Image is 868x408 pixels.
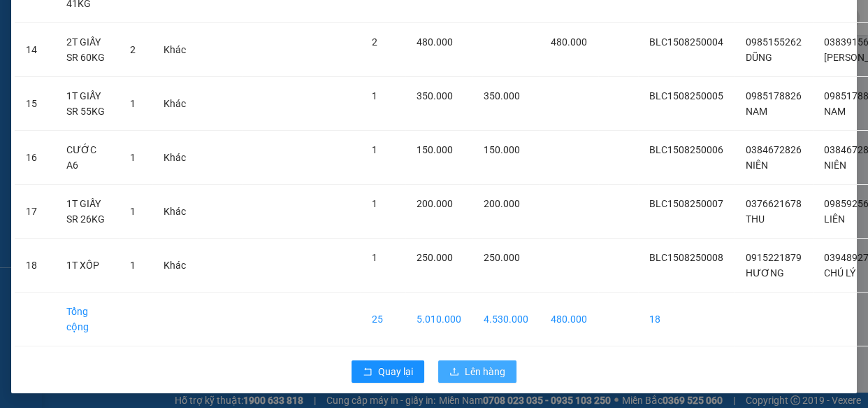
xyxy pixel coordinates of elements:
[746,52,772,63] span: DŨNG
[130,44,136,55] span: 2
[417,36,453,48] span: 480.000
[55,185,119,239] td: 1T GIẤY SR 26KG
[824,267,855,279] span: CHÚ LÝ
[824,213,845,225] span: LIÊN
[449,367,459,378] span: upload
[484,252,520,263] span: 250.000
[130,98,136,109] span: 1
[551,36,587,48] span: 480.000
[405,293,472,346] td: 5.010.000
[152,185,197,239] td: Khác
[746,213,765,225] span: THU
[372,144,377,155] span: 1
[465,364,505,379] span: Lên hàng
[361,293,405,346] td: 25
[55,293,119,346] td: Tổng cộng
[438,360,516,383] button: uploadLên hàng
[746,106,767,117] span: NAM
[363,367,372,378] span: rollback
[15,239,55,293] td: 18
[824,106,846,117] span: NAM
[746,144,802,155] span: 0384672826
[378,364,413,379] span: Quay lại
[372,36,377,48] span: 2
[484,90,520,101] span: 350.000
[824,160,846,171] span: NIÊN
[746,90,802,101] span: 0985178826
[746,198,802,209] span: 0376621678
[638,293,735,346] td: 18
[417,252,453,263] span: 250.000
[55,131,119,185] td: CƯỚC A6
[484,198,520,209] span: 200.000
[152,23,197,77] td: Khác
[746,252,802,263] span: 0915221879
[649,198,723,209] span: BLC1508250007
[649,252,723,263] span: BLC1508250008
[15,23,55,77] td: 14
[746,36,802,48] span: 0985155262
[55,77,119,131] td: 1T GIẤY SR 55KG
[540,293,598,346] td: 480.000
[352,360,424,383] button: rollbackQuay lại
[55,23,119,77] td: 2T GIẤY SR 60KG
[15,131,55,185] td: 16
[372,90,377,101] span: 1
[417,198,453,209] span: 200.000
[130,206,136,217] span: 1
[130,260,136,271] span: 1
[484,144,520,155] span: 150.000
[372,252,377,263] span: 1
[15,77,55,131] td: 15
[152,131,197,185] td: Khác
[746,160,768,171] span: NIÊN
[472,293,540,346] td: 4.530.000
[649,90,723,101] span: BLC1508250005
[152,239,197,293] td: Khác
[649,36,723,48] span: BLC1508250004
[152,77,197,131] td: Khác
[649,144,723,155] span: BLC1508250006
[746,267,784,279] span: HƯƠNG
[372,198,377,209] span: 1
[130,152,136,163] span: 1
[15,185,55,239] td: 17
[55,239,119,293] td: 1T XỐP
[417,144,453,155] span: 150.000
[417,90,453,101] span: 350.000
